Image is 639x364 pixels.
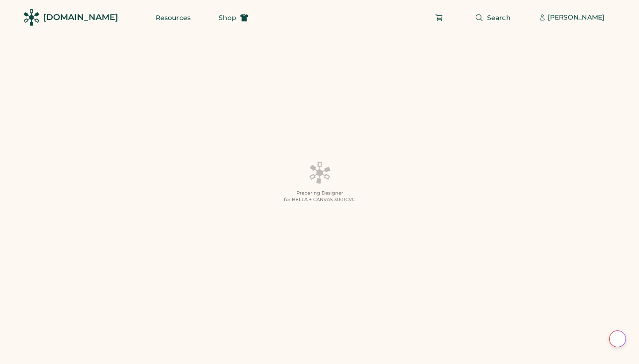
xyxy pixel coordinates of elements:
[207,8,260,27] button: Shop
[548,13,605,22] div: [PERSON_NAME]
[43,12,118,23] div: [DOMAIN_NAME]
[309,161,331,184] img: Platens-Black-Loader-Spin-rich%20black.webp
[464,8,522,27] button: Search
[219,14,236,21] span: Shop
[487,14,511,21] span: Search
[284,190,355,203] div: Preparing Designer for BELLA + CANVAS 3001CVC
[23,9,40,26] img: Rendered Logo - Screens
[144,8,202,27] button: Resources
